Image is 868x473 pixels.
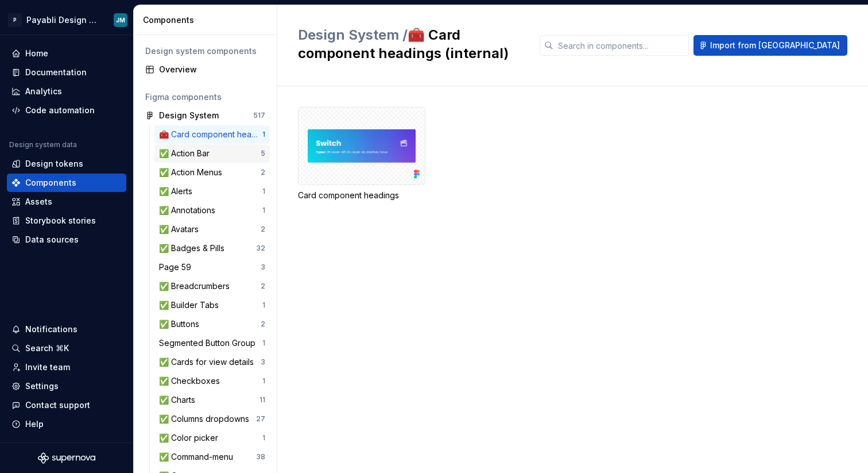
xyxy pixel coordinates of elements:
div: Components [25,177,76,189]
div: 2 [261,282,265,291]
div: 38 [256,452,265,462]
div: 1 [262,339,265,348]
div: Assets [25,196,52,207]
div: Figma components [145,91,265,103]
div: 🧰 Card component headings (internal) [159,129,262,140]
div: ✅ Alerts [159,186,197,197]
div: ✅ Annotations [159,205,220,216]
a: Segmented Button Group1 [154,334,270,352]
button: PPayabli Design SystemJM [2,7,131,32]
a: 🧰 Card component headings (internal)1 [154,125,270,144]
a: Storybook stories [7,211,126,230]
div: ✅ Color picker [159,432,223,444]
div: ✅ Checkboxes [159,375,224,387]
div: 1 [262,301,265,310]
div: 1 [262,376,265,386]
div: ✅ Breadcrumbers [159,280,234,292]
div: Overview [159,64,265,75]
div: ✅ Cards for view details [159,356,258,368]
a: ✅ Builder Tabs1 [154,296,270,314]
div: 1 [262,130,265,139]
div: 1 [262,187,265,196]
div: Analytics [25,86,62,97]
div: 32 [256,244,265,253]
a: Analytics [7,82,126,101]
div: ✅ Action Menus [159,167,227,178]
a: Design tokens [7,155,126,173]
div: Design system data [9,140,77,149]
a: ✅ Alerts1 [154,182,270,201]
div: 2 [261,168,265,177]
a: ✅ Buttons2 [154,315,270,333]
a: ✅ Cards for view details3 [154,353,270,371]
div: 517 [253,111,265,120]
div: 3 [261,357,265,367]
a: ✅ Charts11 [154,391,270,409]
a: Components [7,174,126,192]
div: 1 [262,433,265,443]
div: ✅ Buttons [159,318,204,330]
a: ✅ Avatars2 [154,220,270,239]
div: ✅ Badges & Pills [159,243,229,254]
div: 5 [261,149,265,158]
div: Help [25,418,44,430]
div: ✅ Columns dropdowns [159,413,254,425]
div: Data sources [25,234,79,245]
div: Segmented Button Group [159,337,260,349]
h2: 🧰 Card component headings (internal) [298,26,526,63]
div: Documentation [25,67,87,78]
div: Design System [159,110,219,121]
button: Import from [GEOGRAPHIC_DATA] [693,35,847,56]
a: ✅ Command-menu38 [154,448,270,466]
div: Search ⌘K [25,343,69,354]
div: JM [116,16,125,25]
a: Documentation [7,63,126,82]
div: Invite team [25,362,70,373]
button: Search ⌘K [7,339,126,357]
a: Page 593 [154,258,270,276]
button: Contact support [7,396,126,414]
div: Payabli Design System [26,14,100,26]
a: ✅ Action Bar5 [154,144,270,163]
button: Help [7,415,126,433]
div: Design system components [145,45,265,57]
div: 27 [256,414,265,424]
div: Card component headings [298,190,425,201]
a: Home [7,44,126,63]
div: Components [143,14,272,26]
a: ✅ Columns dropdowns27 [154,410,270,428]
a: Assets [7,193,126,211]
div: ✅ Command-menu [159,451,238,463]
a: Overview [141,60,270,79]
div: 1 [262,206,265,215]
span: Design System / [298,26,408,43]
input: Search in components... [553,35,689,56]
div: Contact support [25,399,90,411]
div: Notifications [25,324,77,335]
svg: Supernova Logo [38,452,95,464]
div: ✅ Action Bar [159,148,214,159]
div: Storybook stories [25,215,96,226]
div: ✅ Charts [159,394,200,406]
div: Home [25,48,48,59]
button: Notifications [7,320,126,339]
a: Code automation [7,101,126,120]
a: ✅ Badges & Pills32 [154,239,270,257]
div: ✅ Builder Tabs [159,299,223,311]
a: ✅ Action Menus2 [154,163,270,182]
div: P [8,13,22,27]
div: Card component headings [298,107,425,201]
a: Data sources [7,230,126,249]
a: ✅ Checkboxes1 [154,372,270,390]
a: Invite team [7,358,126,376]
a: ✅ Breadcrumbers2 [154,277,270,295]
a: ✅ Annotations1 [154,201,270,220]
a: Settings [7,377,126,395]
div: ✅ Avatars [159,224,203,235]
div: Code automation [25,105,95,116]
div: Page 59 [159,262,196,273]
a: Design System517 [141,106,270,125]
div: 11 [259,395,265,405]
a: ✅ Color picker1 [154,429,270,447]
